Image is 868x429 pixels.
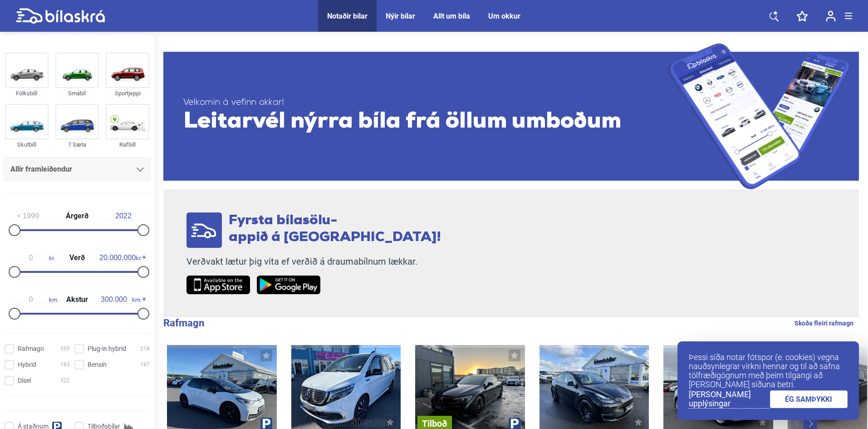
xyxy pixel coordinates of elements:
span: Verð [67,254,87,261]
span: Bensín [88,360,107,370]
span: Tilboð [422,419,447,428]
a: Skoða fleiri rafmagn [794,317,853,329]
span: 359 [60,344,70,354]
span: Árgerð [64,212,91,220]
span: km. [13,296,59,304]
a: Nýir bílar [386,12,415,20]
a: Um okkur [488,12,520,20]
span: Akstur [64,296,90,303]
span: Leitarvél nýrra bíla frá öllum umboðum [183,108,668,136]
div: Sportjeppi [106,88,149,99]
span: Allir framleiðendur [10,163,72,176]
a: ÉG SAMÞYKKI [770,390,848,408]
span: Dísel [18,376,31,385]
span: 322 [60,376,70,385]
div: Smábíl [55,88,99,99]
div: Rafbíll [106,139,149,150]
a: Allt um bíla [433,12,470,20]
p: Þessi síða notar fótspor (e. cookies) vegna nauðsynlegrar virkni hennar og til að safna tölfræðig... [689,353,848,389]
div: 7 Sæta [55,139,99,150]
div: Skutbíll [5,139,49,150]
a: [PERSON_NAME] upplýsingar [689,390,770,409]
a: Velkomin á vefinn okkar!Leitarvél nýrra bíla frá öllum umboðum [163,43,859,189]
span: Fyrsta bílasölu- appið á [GEOGRAPHIC_DATA]! [229,214,441,245]
span: km. [96,296,142,304]
span: 187 [140,360,150,370]
img: user-login.svg [826,10,836,22]
span: Hybrid [18,360,36,370]
span: 163 [60,360,70,370]
b: Rafmagn [163,317,204,329]
span: Plug-in hybrid [88,344,126,354]
span: kr. [13,254,55,262]
span: Rafmagn [18,344,44,354]
span: kr. [99,254,142,262]
span: 218 [140,344,150,354]
span: Velkomin á vefinn okkar! [183,97,668,108]
p: Verðvakt lætur þig vita ef verðið á draumabílnum lækkar. [186,256,441,267]
div: Fólksbíll [5,88,49,99]
a: Notaðir bílar [327,12,368,20]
